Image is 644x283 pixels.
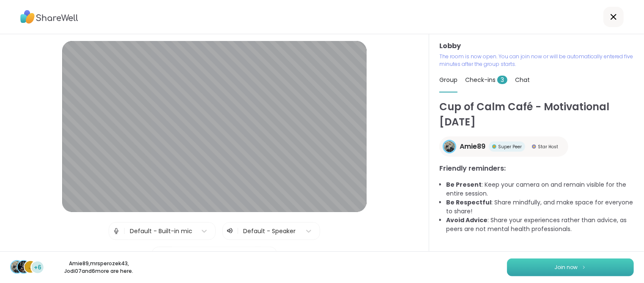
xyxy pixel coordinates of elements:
[446,180,634,198] li: : Keep your camera on and remain visible for the entire session.
[439,136,568,157] a: Amie89Amie89Super PeerSuper PeerStar HostStar Host
[439,76,458,84] span: Group
[156,247,163,264] img: Camera
[460,141,485,152] span: Amie89
[465,76,507,84] span: Check-ins
[130,227,192,236] div: Default - Built-in mic
[532,144,536,149] img: Star Host
[446,216,488,224] b: Avoid Advice
[11,261,23,273] img: Amie89
[439,163,634,174] h3: Friendly reminders:
[507,259,634,276] button: Join now
[237,226,239,236] span: |
[123,223,126,239] span: |
[446,180,482,189] b: Be Present
[492,144,496,149] img: Super Peer
[52,260,146,275] p: Amie89 , mrsperozek43 , Jodi07 and 6 more are here.
[581,265,586,269] img: ShareWell Logomark
[497,76,507,84] span: 3
[18,261,30,273] img: mrsperozek43
[29,261,33,272] span: J
[444,141,455,152] img: Amie89
[555,264,578,271] span: Join now
[34,263,41,272] span: +6
[20,7,78,27] img: ShareWell Logo
[439,41,634,51] h3: Lobby
[112,223,120,239] img: Microphone
[446,216,634,234] li: : Share your experiences rather than advice, as peers are not mental health professionals.
[439,99,634,130] h1: Cup of Calm Café - Motivational [DATE]
[498,144,522,150] span: Super Peer
[446,198,634,216] li: : Share mindfully, and make space for everyone to share!
[439,53,634,68] p: The room is now open. You can join now or will be automatically entered five minutes after the gr...
[167,247,169,264] span: |
[538,144,558,150] span: Star Host
[515,76,530,84] span: Chat
[446,198,491,207] b: Be Respectful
